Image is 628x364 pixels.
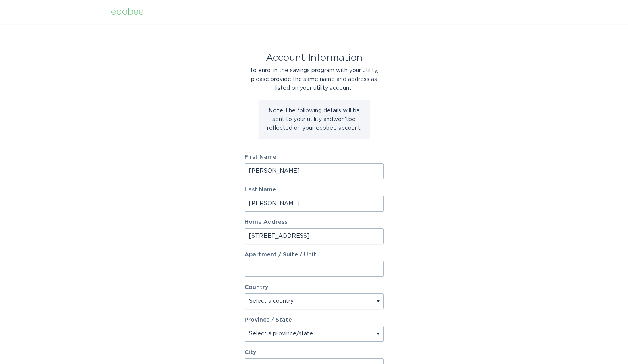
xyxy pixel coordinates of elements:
label: City [245,350,384,355]
div: Account Information [245,54,384,62]
div: To enrol in the savings program with your utility, please provide the same name and address as li... [245,66,384,92]
label: Apartment / Suite / Unit [245,252,384,258]
label: Country [245,285,268,290]
label: First Name [245,154,384,160]
label: Last Name [245,187,384,193]
label: Home Address [245,220,384,225]
strong: Note: [269,108,285,114]
div: ecobee [111,8,144,16]
label: Province / State [245,317,292,323]
p: The following details will be sent to your utility and won't be reflected on your ecobee account. [265,106,364,133]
